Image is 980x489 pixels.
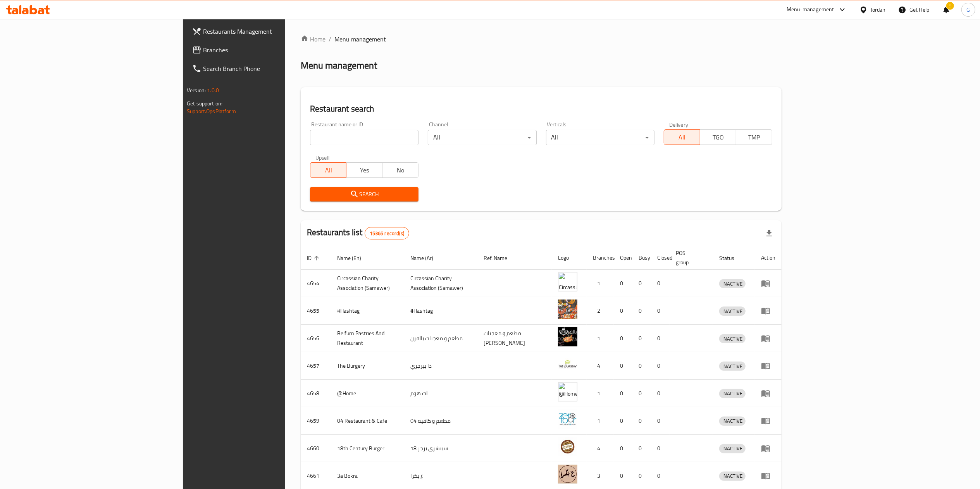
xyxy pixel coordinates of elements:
span: G [966,5,970,14]
button: All [310,162,346,178]
img: 04 Restaurant & Cafe [558,410,577,429]
span: INACTIVE [719,307,746,316]
span: Yes [350,165,379,176]
th: Closed [651,246,670,270]
button: All [664,129,700,145]
label: Upsell [315,155,330,160]
td: 0 [632,352,651,380]
td: 0 [651,325,670,352]
div: Menu [761,279,775,288]
td: 04 Restaurant & Cafe [331,407,404,435]
div: Menu [761,306,775,315]
span: Restaurants Management [203,27,340,36]
td: 0 [651,380,670,407]
button: Yes [346,162,382,178]
span: Version: [187,85,206,95]
span: INACTIVE [719,334,746,343]
td: The Burgery [331,352,404,380]
div: INACTIVE [719,306,746,316]
td: ​Circassian ​Charity ​Association​ (Samawer) [331,270,404,297]
td: 0 [614,297,632,325]
td: 0 [614,352,632,380]
th: Busy [632,246,651,270]
a: Support.OpsPlatform [187,106,236,116]
span: INACTIVE [719,279,746,288]
img: @Home [558,382,577,401]
div: Menu [761,471,775,480]
span: Ref. Name [484,253,517,263]
div: Menu [761,361,775,370]
span: All [313,165,343,176]
div: Menu-management [787,5,834,14]
span: All [667,132,697,143]
span: Branches [203,45,340,55]
td: 0 [614,380,632,407]
td: مطعم و كافيه 04 [404,407,477,435]
img: The Burgery [558,355,577,374]
td: 0 [614,325,632,352]
td: 0 [632,325,651,352]
span: Search Branch Phone [203,64,340,73]
nav: breadcrumb [301,34,782,44]
span: INACTIVE [719,417,746,425]
td: 0 [614,407,632,435]
span: INACTIVE [719,362,746,371]
td: 4 [587,435,614,462]
span: No [386,165,415,176]
td: ذا بيرجري [404,352,477,380]
td: 0 [632,270,651,297]
img: 3a Bokra [558,465,577,484]
span: Get support on: [187,98,222,108]
label: Delivery [669,122,689,127]
div: All [428,130,536,145]
span: INACTIVE [719,389,746,398]
div: Menu [761,334,775,343]
td: 0 [632,297,651,325]
td: Belfurn Pastries And Restaurant [331,325,404,352]
th: Logo [552,246,587,270]
span: ID [307,253,322,263]
td: 0 [632,435,651,462]
img: ​Circassian ​Charity ​Association​ (Samawer) [558,272,577,291]
td: 1 [587,407,614,435]
td: 0 [651,352,670,380]
span: Status [719,253,744,263]
img: #Hashtag [558,300,577,319]
span: TGO [703,132,733,143]
a: Branches [186,41,346,59]
td: 2 [587,297,614,325]
input: Search for restaurant name or ID.. [310,130,419,145]
h2: Restaurants list [307,227,409,239]
img: 18th Century Burger [558,437,577,456]
td: 0 [651,435,670,462]
td: 18th Century Burger [331,435,404,462]
th: Open [614,246,632,270]
button: TMP [736,129,772,145]
div: INACTIVE [719,389,746,398]
td: ​Circassian ​Charity ​Association​ (Samawer) [404,270,477,297]
span: TMP [739,132,769,143]
span: INACTIVE [719,444,746,453]
img: Belfurn Pastries And Restaurant [558,327,577,346]
th: Action [755,246,782,270]
td: آت هوم [404,380,477,407]
h2: Restaurant search [310,103,772,115]
span: 1.0.0 [207,85,219,95]
span: POS group [676,248,704,267]
td: 1 [587,380,614,407]
span: Name (En) [337,253,371,263]
td: مطعم و معجنات [PERSON_NAME] [477,325,552,352]
td: 18 سينشري برجر [404,435,477,462]
td: 0 [632,407,651,435]
th: Branches [587,246,614,270]
td: 1 [587,325,614,352]
div: All [546,130,654,145]
td: 0 [651,297,670,325]
td: @Home [331,380,404,407]
span: Search [316,189,412,199]
div: Export file [760,224,778,243]
td: 0 [614,435,632,462]
span: Name (Ar) [410,253,443,263]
